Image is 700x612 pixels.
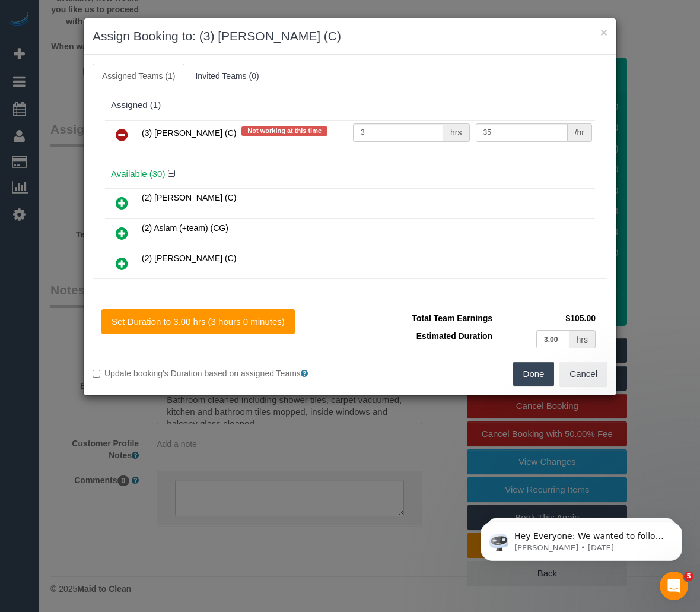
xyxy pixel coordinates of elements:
[142,253,236,263] span: (2) [PERSON_NAME] (C)
[660,572,688,600] iframe: Intercom live chat
[93,370,100,378] input: Update booking's Duration based on assigned Teams
[495,309,599,327] td: $105.00
[93,367,341,379] label: Update booking's Duration based on assigned Teams
[142,128,236,138] span: (3) [PERSON_NAME] (C)
[513,362,555,386] button: Done
[111,169,589,179] h4: Available (30)
[600,26,607,39] button: ×
[463,497,700,580] iframe: Intercom notifications message
[568,123,592,142] div: /hr
[559,362,607,386] button: Cancel
[684,572,693,581] span: 5
[186,64,268,88] a: Invited Teams (0)
[359,309,495,327] td: Total Team Earnings
[93,64,184,88] a: Assigned Teams (1)
[111,100,589,110] div: Assigned (1)
[52,46,205,56] p: Message from Ellie, sent 2d ago
[443,123,469,142] div: hrs
[52,34,203,162] span: Hey Everyone: We wanted to follow up and let you know we have been closely monitoring the account...
[142,223,228,233] span: (2) Aslam (+team) (CG)
[101,309,295,334] button: Set Duration to 3.00 hrs (3 hours 0 minutes)
[142,193,236,202] span: (2) [PERSON_NAME] (C)
[569,330,596,348] div: hrs
[416,331,492,341] span: Estimated Duration
[241,126,327,136] span: Not working at this time
[93,27,607,45] h3: Assign Booking to: (3) [PERSON_NAME] (C)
